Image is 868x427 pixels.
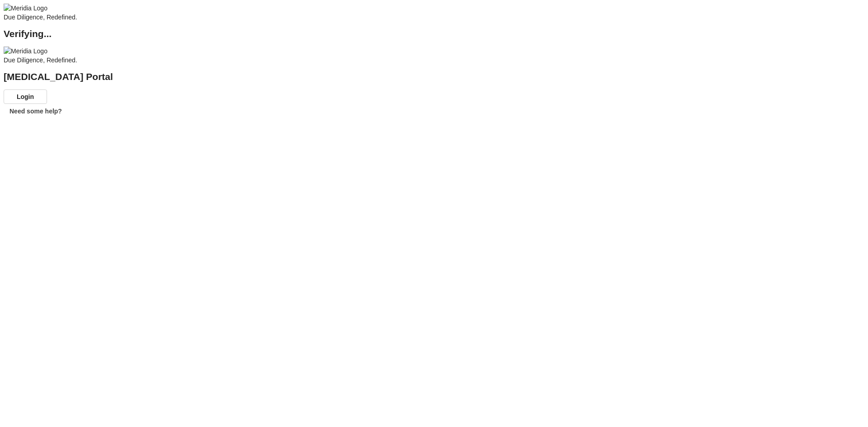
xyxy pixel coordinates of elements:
button: Login [4,89,47,104]
span: Due Diligence, Redefined. [4,56,77,64]
img: Meridia Logo [4,47,47,56]
span: Due Diligence, Redefined. [4,14,77,21]
img: Meridia Logo [4,4,47,13]
h2: Verifying... [4,29,864,38]
button: Need some help? [4,104,68,118]
h2: [MEDICAL_DATA] Portal [4,72,864,81]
